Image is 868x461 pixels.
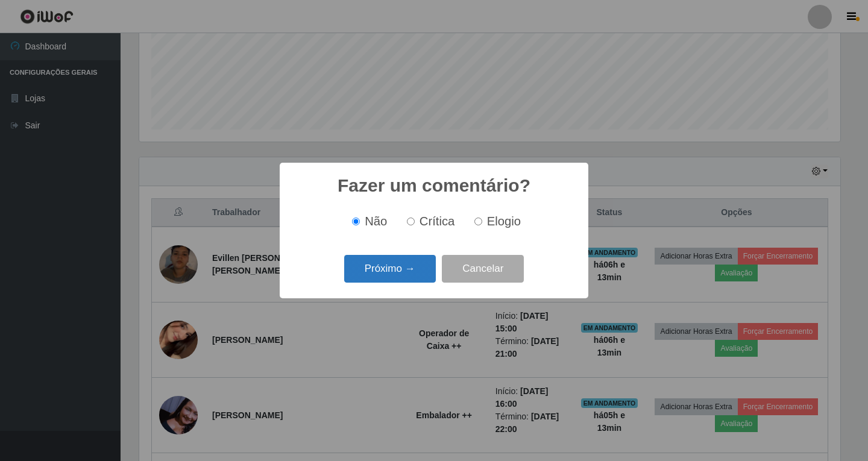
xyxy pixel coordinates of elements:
input: Elogio [474,218,482,225]
button: Cancelar [442,255,524,283]
button: Próximo → [344,255,436,283]
input: Crítica [407,218,415,225]
span: Elogio [487,215,521,228]
input: Não [352,218,360,225]
span: Crítica [420,215,455,228]
h2: Fazer um comentário? [338,175,530,196]
span: Não [365,215,387,228]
